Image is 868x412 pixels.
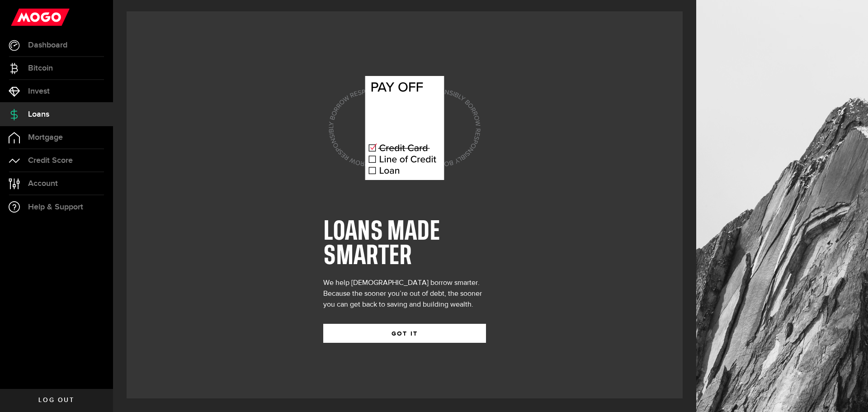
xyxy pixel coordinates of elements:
[323,278,486,310] div: We help [DEMOGRAPHIC_DATA] borrow smarter. Because the sooner you’re out of debt, the sooner you ...
[323,220,486,269] h1: LOANS MADE SMARTER
[38,397,74,403] span: Log out
[323,324,486,343] button: GOT IT
[28,156,73,165] span: Credit Score
[28,87,50,95] span: Invest
[28,41,67,49] span: Dashboard
[28,110,49,118] span: Loans
[28,203,83,211] span: Help & Support
[28,64,53,72] span: Bitcoin
[28,133,63,142] span: Mortgage
[28,180,58,188] span: Account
